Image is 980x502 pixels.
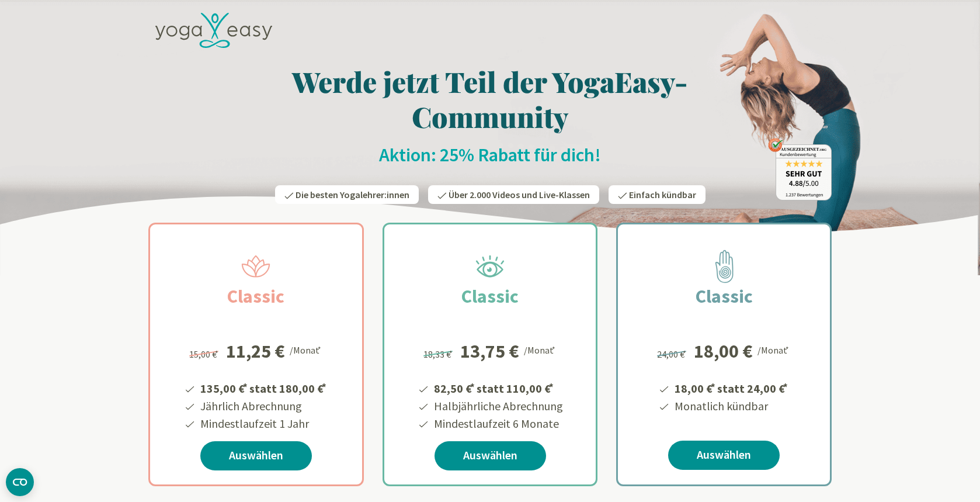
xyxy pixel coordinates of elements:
li: Mindestlaufzeit 6 Monate [432,415,563,432]
span: 15,00 € [189,348,220,360]
div: 13,75 € [460,342,519,361]
li: Mindestlaufzeit 1 Jahr [199,415,328,432]
span: 24,00 € [657,348,688,360]
span: 18,33 € [423,348,454,360]
button: CMP-Widget öffnen [6,468,34,496]
span: Die besten Yogalehrer:innen [296,189,409,200]
div: /Monat [757,342,791,357]
div: /Monat [524,342,557,357]
img: ausgezeichnet_badge.png [768,138,832,200]
h2: Aktion: 25% Rabatt für dich! [148,143,832,167]
span: Einfach kündbar [629,189,696,200]
a: Auswählen [435,441,546,470]
a: Auswählen [200,441,312,470]
li: 82,50 € statt 110,00 € [432,378,563,397]
li: Halbjährliche Abrechnung [432,397,563,415]
li: Monatlich kündbar [673,397,790,415]
div: /Monat [290,342,323,357]
h2: Classic [433,282,547,310]
h2: Classic [668,282,781,310]
li: 135,00 € statt 180,00 € [199,378,328,397]
li: Jährlich Abrechnung [199,397,328,415]
h2: Classic [199,282,312,310]
div: 18,00 € [694,342,753,361]
span: Über 2.000 Videos und Live-Klassen [449,189,590,200]
h1: Werde jetzt Teil der YogaEasy-Community [148,64,832,134]
li: 18,00 € statt 24,00 € [673,378,790,397]
a: Auswählen [668,441,780,470]
div: 11,25 € [226,342,285,361]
